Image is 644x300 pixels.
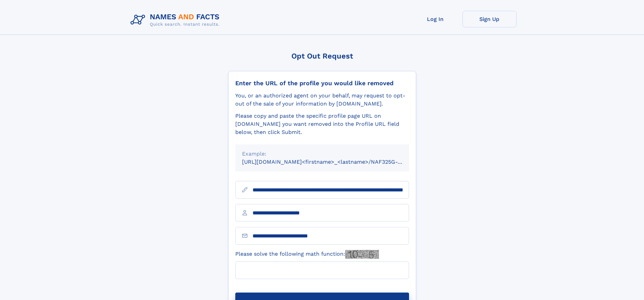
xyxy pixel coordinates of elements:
a: Sign Up [462,11,517,27]
div: Opt Out Request [228,52,416,60]
img: Logo Names and Facts [128,11,225,29]
div: Enter the URL of the profile you would like removed [235,79,409,87]
div: You, or an authorized agent on your behalf, may request to opt-out of the sale of your informatio... [235,92,409,108]
small: [URL][DOMAIN_NAME]<firstname>_<lastname>/NAF325G-xxxxxxxx [242,159,422,165]
a: Log In [408,11,462,27]
div: Example: [242,150,402,158]
div: Please copy and paste the specific profile page URL on [DOMAIN_NAME] you want removed into the Pr... [235,112,409,136]
label: Please solve the following math function: [235,250,379,259]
